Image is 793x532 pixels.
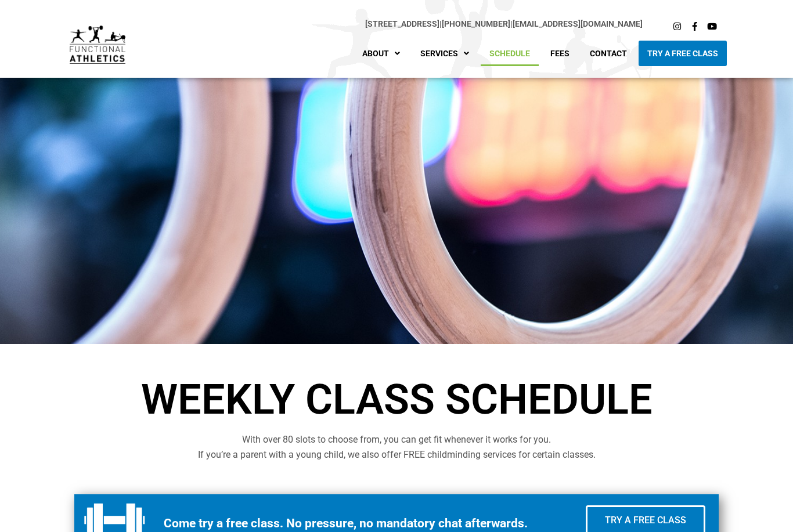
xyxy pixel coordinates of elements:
[412,41,478,66] a: Services
[542,41,578,66] a: Fees
[354,41,409,66] a: About
[442,19,510,28] a: [PHONE_NUMBER]
[639,41,727,66] a: Try A Free Class
[513,19,643,28] a: [EMAIL_ADDRESS][DOMAIN_NAME]
[365,19,442,28] span: |
[164,516,528,530] strong: Come try a free class. No pressure, no mandatory chat afterwards.
[605,516,686,525] span: Try a Free Class
[70,26,125,64] img: default-logo
[581,41,636,66] a: Contact
[481,41,539,66] a: Schedule
[365,19,439,28] a: [STREET_ADDRESS]
[71,379,722,421] h1: Weekly Class Schedule
[149,17,643,31] p: |
[71,432,722,463] p: With over 80 slots to choose from, you can get fit whenever it works for you. If you’re a parent ...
